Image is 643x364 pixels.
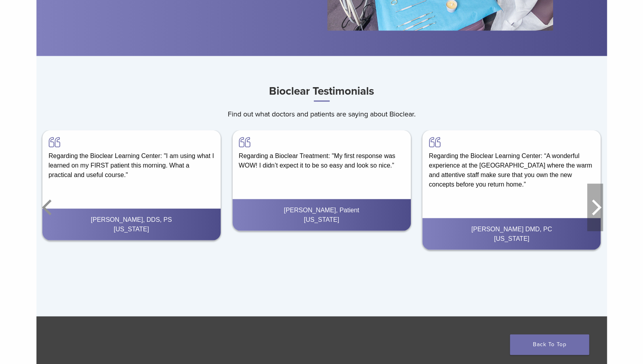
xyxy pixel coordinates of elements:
[239,215,404,225] div: [US_STATE]
[40,184,56,231] button: Previous
[239,206,404,215] div: [PERSON_NAME], Patient
[36,108,607,120] p: Find out what doctors and patients are saying about Bioclear.
[42,130,220,186] div: Regarding the Bioclear Learning Center: "I am using what I learned on my FIRST patient this morni...
[510,334,589,355] a: Back To Top
[429,225,594,234] div: [PERSON_NAME] DMD, PC
[232,130,410,177] div: Regarding a Bioclear Treatment: "My first response was WOW! I didn’t expect it to be so easy and ...
[429,234,594,244] div: [US_STATE]
[422,130,601,196] div: Regarding the Bioclear Learning Center: “A wonderful experience at the [GEOGRAPHIC_DATA] where th...
[36,82,607,102] h3: Bioclear Testimonials
[48,225,214,234] div: [US_STATE]
[587,184,603,231] button: Next
[48,215,214,225] div: [PERSON_NAME], DDS, PS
